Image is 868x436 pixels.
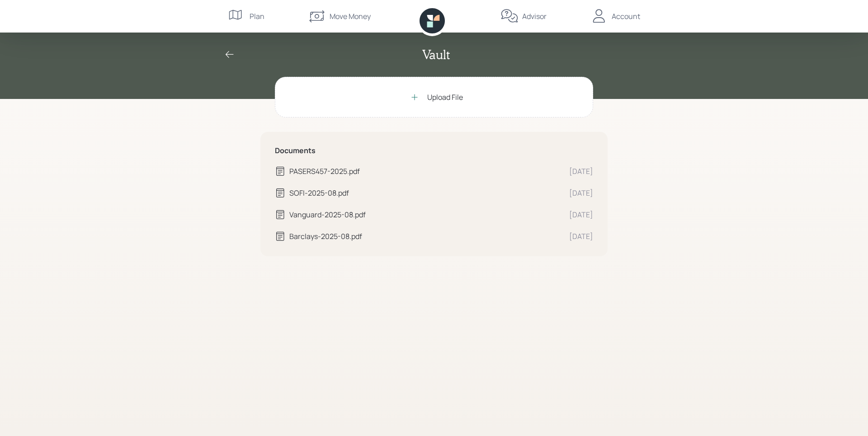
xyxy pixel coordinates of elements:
div: Upload File [427,92,463,103]
a: Vanguard-2025-08.pdf[DATE] [275,209,593,220]
a: PASERS457-2025.pdf[DATE] [275,166,593,177]
div: [DATE] [569,231,593,242]
div: SOFI-2025-08.pdf [289,188,562,198]
h2: Vault [422,47,450,62]
div: Advisor [522,11,547,22]
div: Vanguard-2025-08.pdf [289,209,562,220]
div: [DATE] [569,188,593,198]
a: Barclays-2025-08.pdf[DATE] [275,231,593,242]
div: [DATE] [569,166,593,177]
div: Plan [250,11,264,22]
a: SOFI-2025-08.pdf[DATE] [275,188,593,198]
div: Account [612,11,640,22]
h5: Documents [275,146,593,155]
div: Move Money [330,11,371,22]
div: PASERS457-2025.pdf [289,166,562,177]
div: Barclays-2025-08.pdf [289,231,562,242]
div: [DATE] [569,209,593,220]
